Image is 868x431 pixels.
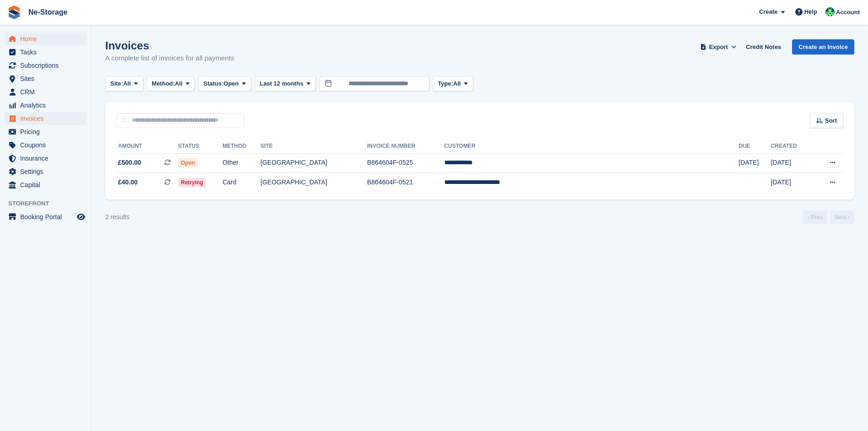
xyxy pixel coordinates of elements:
[830,210,854,224] a: Next
[222,173,260,192] td: Card
[453,79,461,88] span: All
[116,139,178,154] th: Amount
[20,139,75,151] span: Coupons
[367,173,444,192] td: B864604F-0521
[20,165,75,178] span: Settings
[175,79,183,88] span: All
[771,139,813,154] th: Created
[5,59,86,72] a: menu
[123,79,131,88] span: All
[739,153,771,173] td: [DATE]
[110,79,123,88] span: Site:
[178,139,222,154] th: Status
[801,210,856,224] nav: Page
[5,32,86,45] a: menu
[5,99,86,112] a: menu
[698,39,739,54] button: Export
[20,32,75,45] span: Home
[105,53,234,64] p: A complete list of invoices for all payments
[178,158,198,167] span: Open
[222,139,260,154] th: Method
[367,153,444,173] td: B864604F-0525
[444,139,739,154] th: Customer
[222,153,260,173] td: Other
[20,178,75,191] span: Capital
[5,72,86,85] a: menu
[5,125,86,138] a: menu
[105,39,234,52] h1: Invoices
[5,210,86,223] a: menu
[260,79,303,88] span: Last 12 months
[203,79,223,88] span: Status:
[759,7,777,16] span: Create
[118,178,138,187] span: £40.00
[147,76,195,92] button: Method: All
[20,59,75,72] span: Subscriptions
[367,139,444,154] th: Invoice Number
[25,5,71,20] a: Ne-Storage
[771,173,813,192] td: [DATE]
[825,116,837,125] span: Sort
[20,152,75,165] span: Insurance
[178,178,206,187] span: Retrying
[438,79,453,88] span: Type:
[118,158,141,167] span: £500.00
[792,39,854,54] a: Create an Invoice
[20,112,75,125] span: Invoices
[260,153,367,173] td: [GEOGRAPHIC_DATA]
[7,5,21,19] img: stora-icon-8386f47178a22dfd0bd8f6a31ec36ba5ce8667c1dd55bd0f319d3a0aa187defe.svg
[105,212,129,222] div: 2 results
[20,99,75,112] span: Analytics
[5,165,86,178] a: menu
[260,173,367,192] td: [GEOGRAPHIC_DATA]
[8,199,91,208] span: Storefront
[105,76,143,92] button: Site: All
[20,72,75,85] span: Sites
[771,153,813,173] td: [DATE]
[5,152,86,165] a: menu
[5,46,86,59] a: menu
[433,76,473,92] button: Type: All
[20,46,75,59] span: Tasks
[836,8,860,17] span: Account
[5,112,86,125] a: menu
[825,7,835,16] img: Jay Johal
[255,76,316,92] button: Last 12 months
[739,139,771,154] th: Due
[804,7,817,16] span: Help
[198,76,251,92] button: Status: Open
[75,211,86,222] a: Preview store
[709,43,728,52] span: Export
[5,178,86,191] a: menu
[5,139,86,151] a: menu
[742,39,785,54] a: Credit Notes
[224,79,239,88] span: Open
[803,210,827,224] a: Previous
[5,86,86,98] a: menu
[20,210,75,223] span: Booking Portal
[20,86,75,98] span: CRM
[260,139,367,154] th: Site
[20,125,75,138] span: Pricing
[152,79,175,88] span: Method:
